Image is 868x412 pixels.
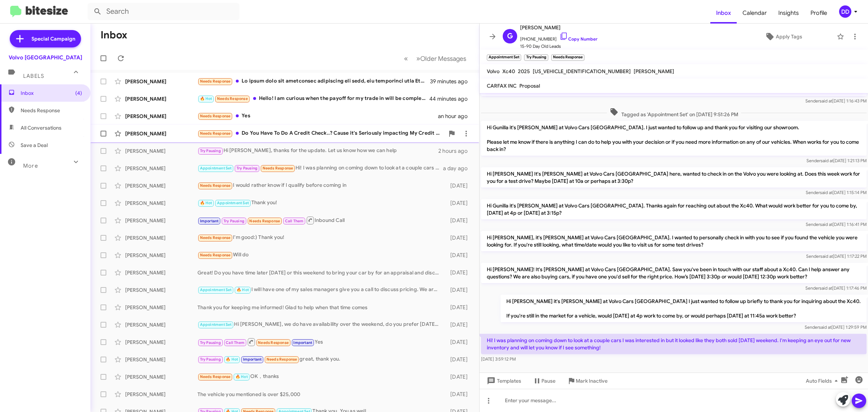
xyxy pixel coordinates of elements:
span: Sender [DATE] 1:15:14 PM [806,190,867,195]
span: 🔥 Hot [200,96,212,101]
div: [DATE] [443,217,473,224]
span: [PHONE_NUMBER] [520,32,597,43]
input: Search [88,3,239,20]
div: Hi! I was planning on coming down to look at a couple cars I was interested in but it looked like... [197,164,443,172]
div: Volvo [GEOGRAPHIC_DATA] [9,54,82,61]
span: said at [820,253,833,259]
span: Important [243,357,262,362]
span: Sender [DATE] 1:21:13 PM [807,158,867,163]
span: said at [821,158,833,163]
p: Hi [PERSON_NAME]! It's [PERSON_NAME] at Volvo Cars [GEOGRAPHIC_DATA]. Saw you've been in touch wi... [481,263,867,283]
span: Templates [485,374,521,387]
small: Appointment Set [487,54,521,61]
button: Previous [400,51,412,66]
div: Lo ipsum dolo sit ametconsec adipiscing eli sedd, eiu temporinci utla Etdolo. Magnaa eni admin ve... [197,77,430,85]
div: OK，thanks [197,373,443,381]
span: Labels [23,73,44,79]
span: Volvo [487,68,499,75]
span: 2025 [518,68,530,75]
span: (4) [75,89,82,97]
nav: Page navigation example [400,51,471,66]
span: More [23,163,38,169]
span: CARFAX INC [487,83,516,89]
p: Hi Gunilla it's [PERSON_NAME] at Volvo Cars [GEOGRAPHIC_DATA]. Thanks again for reaching out abou... [481,199,867,219]
div: Great! Do you have time later [DATE] or this weekend to bring your car by for an appraisal and di... [197,269,443,276]
div: [PERSON_NAME] [125,391,197,398]
div: [PERSON_NAME] [125,199,197,207]
div: Do You Have To Do A Credit Check..? Cause it's Seriously impacting My Credit is Dropping Every Time [197,129,444,138]
p: Hi Gunilla it's [PERSON_NAME] at Volvo Cars [GEOGRAPHIC_DATA]. I just wanted to follow up and tha... [481,121,867,156]
span: Needs Response [21,107,82,114]
div: [DATE] [443,391,473,398]
span: Try Pausing [237,166,258,171]
div: 44 minutes ago [430,95,473,102]
p: Hi [PERSON_NAME], it's [PERSON_NAME] at Volvo Cars [GEOGRAPHIC_DATA]. I wanted to personally chec... [481,231,867,251]
a: Copy Number [559,36,597,42]
div: Hi [PERSON_NAME], thanks for the update. Let us know how we can help [197,147,438,155]
span: [PERSON_NAME] [520,23,597,32]
span: Try Pausing [200,357,221,362]
span: 🔥 Hot [200,201,212,205]
div: [DATE] [443,304,473,311]
span: 🔥 Hot [226,357,238,362]
span: said at [820,98,832,104]
button: Pause [527,374,561,387]
button: Auto Fields [800,374,846,387]
div: [DATE] [443,199,473,207]
span: Try Pausing [200,148,221,153]
div: 39 minutes ago [430,78,473,85]
span: [DATE] 3:59:12 PM [481,356,516,362]
div: I would rather know if I qualify before coming in [197,181,443,190]
div: [DATE] [443,252,473,259]
div: Hi [PERSON_NAME], we do have availability over the weekend, do you prefer [DATE] or [DATE]? Core ... [197,320,443,329]
span: « [404,54,408,63]
span: Needs Response [200,374,231,379]
div: [PERSON_NAME] [125,234,197,241]
a: Insights [773,3,805,24]
span: said at [820,285,832,291]
a: Inbox [710,3,737,24]
div: [PERSON_NAME] [125,165,197,172]
span: Apply Tags [776,30,802,43]
span: Pause [541,374,556,387]
div: [DATE] [443,373,473,381]
div: Inbound Call [197,216,443,225]
div: [PERSON_NAME] [125,373,197,381]
div: The vehicle you mentioned is over $25,000 [197,391,443,398]
span: [PERSON_NAME] [634,68,674,75]
span: Try Pausing [224,219,244,223]
div: [DATE] [443,182,473,189]
span: Sender [DATE] 1:17:22 PM [806,253,867,259]
a: Special Campaign [10,30,81,47]
span: » [416,54,420,63]
div: [DATE] [443,234,473,241]
span: Call Them [226,340,244,345]
span: Sender [DATE] 1:17:46 PM [805,285,867,291]
div: [PERSON_NAME] [125,339,197,346]
span: Inbox [21,89,82,97]
div: Yes [197,112,438,120]
span: Needs Response [263,166,293,171]
div: [PERSON_NAME] [125,356,197,363]
span: Needs Response [249,219,280,223]
span: All Conversations [21,124,61,131]
div: I will have one of my sales managers give you a call to discuss pricing. We are a Simple Price st... [197,286,443,294]
div: [DATE] [443,286,473,294]
span: Special Campaign [31,35,75,42]
span: Needs Response [267,357,297,362]
span: Needs Response [200,131,231,136]
span: Try Pausing [200,340,221,345]
span: Appointment Set [200,287,232,292]
div: [PERSON_NAME] [125,269,197,276]
button: DD [833,5,860,18]
span: Tagged as 'Appointment Set' on [DATE] 9:51:26 PM [607,108,741,118]
div: [PERSON_NAME] [125,286,197,294]
span: Appointment Set [200,322,232,327]
p: Hi! I was planning on coming down to look at a couple cars I was interested in but it looked like... [481,334,867,354]
div: I'm good:) Thank you! [197,234,443,242]
span: [US_VEHICLE_IDENTIFICATION_NUMBER] [533,68,631,75]
span: Profile [805,3,833,24]
div: Thank you! [197,199,443,207]
span: Proposal [519,83,540,89]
